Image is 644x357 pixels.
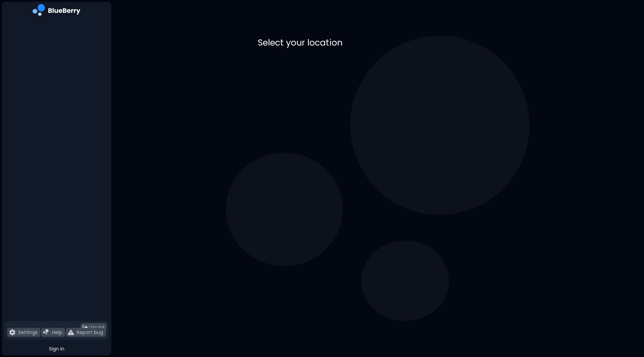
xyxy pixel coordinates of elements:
img: file icon [9,329,15,335]
p: Select your location [258,37,498,48]
img: company logo [33,4,80,18]
p: Help [52,329,62,335]
button: Sign in [4,342,109,355]
span: Log out [89,324,104,330]
img: file icon [43,329,49,335]
img: logout [83,325,88,330]
img: file icon [68,329,74,335]
p: Report bug [77,329,103,335]
span: Sign in [49,346,64,352]
p: Settings [18,329,38,335]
